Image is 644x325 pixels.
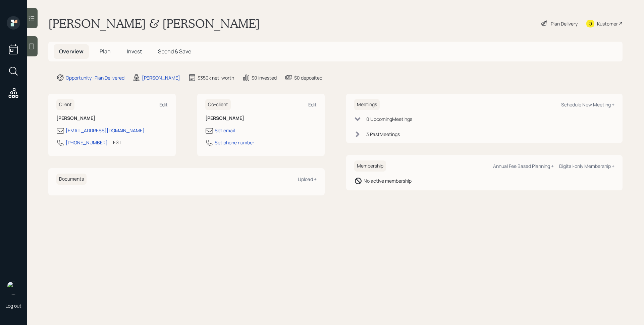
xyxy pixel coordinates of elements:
[198,74,234,81] div: $350k net-worth
[56,115,168,121] h6: [PERSON_NAME]
[252,74,277,81] div: $0 invested
[366,115,412,123] div: 0 Upcoming Meeting s
[56,99,74,110] h6: Client
[366,131,400,138] div: 3 Past Meeting s
[294,74,322,81] div: $0 deposited
[56,174,87,185] h6: Documents
[354,160,386,172] h6: Membership
[59,48,84,55] span: Overview
[559,163,614,169] div: Digital-only Membership +
[493,163,554,169] div: Annual Fee Based Planning +
[298,176,317,182] div: Upload +
[215,127,235,134] div: Set email
[100,48,111,55] span: Plan
[308,101,317,108] div: Edit
[597,20,618,27] div: Kustomer
[215,139,254,146] div: Set phone number
[66,139,108,146] div: [PHONE_NUMBER]
[158,48,191,55] span: Spend & Save
[551,20,578,27] div: Plan Delivery
[5,303,21,309] div: Log out
[113,139,121,146] div: EST
[7,281,20,294] img: james-distasi-headshot.png
[142,74,180,81] div: [PERSON_NAME]
[66,127,145,134] div: [EMAIL_ADDRESS][DOMAIN_NAME]
[159,101,168,108] div: Edit
[205,99,231,110] h6: Co-client
[127,48,142,55] span: Invest
[354,99,380,110] h6: Meetings
[364,177,412,184] div: No active membership
[48,16,260,31] h1: [PERSON_NAME] & [PERSON_NAME]
[561,101,614,108] div: Schedule New Meeting +
[205,115,317,121] h6: [PERSON_NAME]
[66,74,124,81] div: Opportunity · Plan Delivered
